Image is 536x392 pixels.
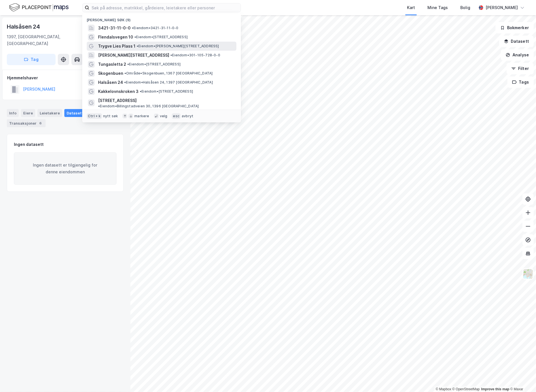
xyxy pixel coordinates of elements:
div: avbryt [182,114,193,118]
span: Eiendom • 3421-31-11-0-0 [132,26,179,30]
span: Tungasletta 2 [98,61,126,68]
span: Skogenbuen [98,70,123,77]
div: Datasett [64,109,86,117]
span: Eiendom • Halsåsen 24, 1397 [GEOGRAPHIC_DATA] [124,80,213,85]
div: Ingen datasett [14,141,44,148]
div: [PERSON_NAME] søk (9) [82,13,241,24]
button: Tags [507,76,534,88]
img: logo.f888ab2527a4732fd821a326f86c7f29.svg [9,3,69,12]
div: Mine Tags [427,4,448,11]
a: Mapbox [436,387,451,391]
span: Eiendom • [STREET_ADDRESS] [140,89,193,94]
span: • [137,44,138,48]
div: 6 [38,120,43,126]
div: nytt søk [103,114,118,118]
span: • [140,89,141,93]
span: • [132,26,134,30]
a: OpenStreetMap [452,387,480,391]
span: • [127,62,129,66]
button: Datasett [499,36,534,47]
button: Analyse [501,49,534,61]
span: Kakkelovnskroken 3 [98,88,139,95]
span: [PERSON_NAME][STREET_ADDRESS] [98,52,169,59]
div: esc [172,113,181,119]
span: • [98,104,100,108]
div: Leietakere [37,109,62,117]
div: Info [7,109,19,117]
span: Eiendom • 301-105-728-0-0 [170,53,220,57]
span: Eiendom • Billingstadveien 30, 1396 [GEOGRAPHIC_DATA] [98,104,199,108]
span: Eiendom • [STREET_ADDRESS] [127,62,181,67]
div: Bolig [460,4,470,11]
button: Filter [507,63,534,74]
div: markere [134,114,149,118]
span: • [134,35,136,39]
div: Transaksjoner [7,119,46,127]
span: Halsåsen 24 [98,79,123,86]
div: Kart [407,4,415,11]
a: Improve this map [481,387,509,391]
div: Ingen datasett er tilgjengelig for denne eiendommen [14,152,116,185]
span: • [170,53,172,57]
div: Eiere [21,109,35,117]
span: Eiendom • [PERSON_NAME][STREET_ADDRESS] [137,44,219,48]
span: • [124,71,126,75]
span: Trygve Lies Plass 1 [98,43,135,50]
div: Kontrollprogram for chat [508,365,536,392]
div: Hjemmelshaver [7,74,123,81]
span: Eiendom • [STREET_ADDRESS] [134,35,188,39]
span: • [124,80,126,84]
input: Søk på adresse, matrikkel, gårdeiere, leietakere eller personer [89,3,241,12]
div: [PERSON_NAME] [486,4,518,11]
button: Tag [7,54,56,65]
div: Ctrl + k [87,113,102,119]
img: Z [523,269,533,279]
iframe: Chat Widget [508,365,536,392]
div: 1397, [GEOGRAPHIC_DATA], [GEOGRAPHIC_DATA] [7,33,97,47]
button: Bokmerker [495,22,534,33]
div: velg [160,114,168,118]
span: [STREET_ADDRESS] [98,97,137,104]
div: Halsåsen 24 [7,22,41,31]
span: Flendalsvegen 10 [98,34,133,41]
span: Område • Skogenbuen, 1367 [GEOGRAPHIC_DATA] [124,71,213,76]
span: 3421-31-11-0-0 [98,25,131,31]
